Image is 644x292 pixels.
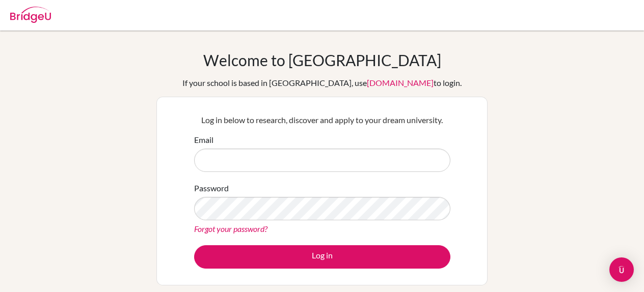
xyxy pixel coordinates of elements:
[194,134,213,146] label: Email
[194,245,450,269] button: Log in
[194,114,450,126] p: Log in below to research, discover and apply to your dream university.
[182,77,462,89] div: If your school is based in [GEOGRAPHIC_DATA], use to login.
[194,224,267,233] a: Forgot your password?
[10,7,51,23] img: Bridge-U
[609,257,634,282] div: Open Intercom Messenger
[194,182,229,194] label: Password
[203,51,441,69] h1: Welcome to [GEOGRAPHIC_DATA]
[367,78,434,87] a: [DOMAIN_NAME]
